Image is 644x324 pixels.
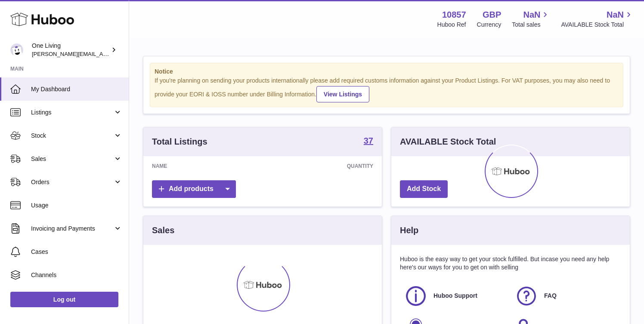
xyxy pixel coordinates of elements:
[561,21,634,29] span: AVAILABLE Stock Total
[607,9,624,21] span: NaN
[477,21,502,29] div: Currency
[152,136,207,148] h3: Total Listings
[544,292,557,300] span: FAQ
[155,77,619,102] div: If you're planning on sending your products internationally please add required customs informati...
[364,136,373,147] a: 37
[155,68,619,76] strong: Notice
[512,21,550,29] span: Total sales
[31,85,122,93] span: My Dashboard
[404,284,506,308] a: Huboo Support
[316,86,369,102] a: View Listings
[400,136,496,148] h3: AVAILABLE Stock Total
[143,156,245,176] th: Name
[10,292,118,307] a: Log out
[32,42,109,58] div: One Living
[31,155,113,163] span: Sales
[400,225,418,236] h3: Help
[31,178,113,186] span: Orders
[31,201,122,210] span: Usage
[364,136,373,145] strong: 37
[31,132,113,140] span: Stock
[433,292,477,300] span: Huboo Support
[400,180,448,198] a: Add Stock
[515,284,617,308] a: FAQ
[512,9,550,29] a: NaN Total sales
[523,9,540,21] span: NaN
[442,9,466,21] strong: 10857
[31,108,113,117] span: Listings
[561,9,634,29] a: NaN AVAILABLE Stock Total
[31,271,122,279] span: Channels
[437,21,466,29] div: Huboo Ref
[32,50,173,57] span: [PERSON_NAME][EMAIL_ADDRESS][DOMAIN_NAME]
[245,156,382,176] th: Quantity
[152,180,236,198] a: Add products
[31,225,113,233] span: Invoicing and Payments
[31,248,122,256] span: Cases
[483,9,501,21] strong: GBP
[400,255,621,272] p: Huboo is the easy way to get your stock fulfilled. But incase you need any help here's our ways f...
[10,43,23,56] img: Jessica@oneliving.com
[152,225,174,236] h3: Sales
